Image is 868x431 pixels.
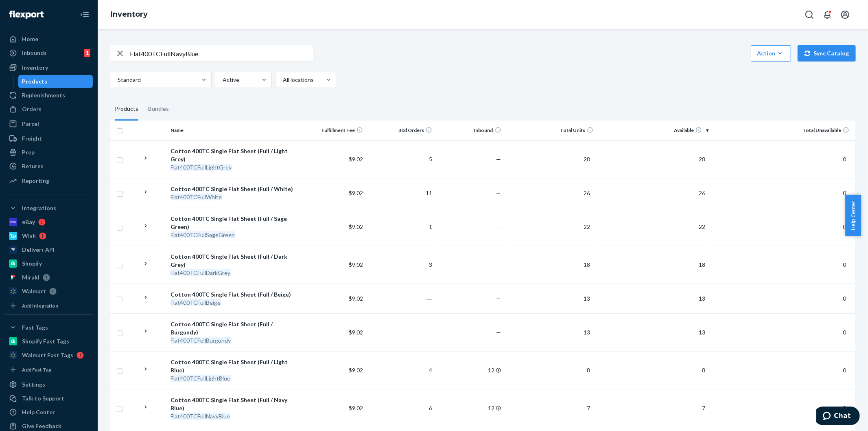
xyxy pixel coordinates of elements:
div: Mirakl [22,273,39,281]
div: Parcel [22,120,39,128]
span: — [496,295,501,302]
div: Cotton 400TC Single Flat Sheet (Full / Navy Blue) [171,396,294,412]
span: 7 [699,405,708,411]
span: 22 [695,223,708,230]
span: 0 [840,223,849,230]
a: Walmart Fast Tags [5,349,93,362]
div: Walmart [22,287,46,295]
div: Cotton 400TC Single Flat Sheet (Full / Beige) [171,290,294,299]
a: Inbounds1 [5,46,93,59]
div: Cotton 400TC Single Flat Sheet (Full / Burgundy) [171,320,294,336]
input: Search inventory by name or sku [130,45,313,62]
span: $9.02 [349,189,363,196]
th: Total Units [505,121,597,140]
a: Replenishments [5,89,93,102]
th: Fulfillment Fee [297,121,366,140]
div: Bundles [148,98,169,121]
div: Integrations [22,204,56,212]
th: Available [597,121,712,140]
span: 18 [695,261,708,268]
td: 4 [366,351,435,389]
span: 8 [584,367,593,374]
a: Inventory [5,61,93,74]
td: 12 [435,389,505,427]
span: 26 [695,189,708,196]
div: 1 [84,49,90,57]
div: Fast Tags [22,323,48,332]
div: Cotton 400TC Single Flat Sheet (Full / Light Blue) [171,358,294,374]
th: Total Unavailable [712,121,856,140]
a: Deliverr API [5,243,93,256]
span: $9.02 [349,261,363,268]
span: $9.02 [349,295,363,302]
div: Action [757,49,785,57]
div: Inventory [22,64,48,72]
iframe: Opens a widget where you can chat to one of our agents [816,407,860,427]
a: Prep [5,146,93,159]
span: 13 [695,329,708,336]
span: 0 [840,295,849,302]
span: 8 [699,367,708,374]
div: Cotton 400TC Single Flat Sheet (Full / Dark Grey) [171,253,294,269]
div: Returns [22,162,44,170]
span: — [496,189,501,196]
th: 30d Orders [366,121,435,140]
div: Reporting [22,177,49,185]
span: $9.02 [349,329,363,336]
th: Name [168,121,297,140]
button: Open notifications [819,7,835,23]
div: Orders [22,105,42,113]
img: Flexport logo [9,11,44,19]
div: Wish [22,232,36,240]
span: 13 [695,295,708,302]
a: Mirakl [5,271,93,284]
div: Walmart Fast Tags [22,351,73,359]
div: Products [22,77,48,86]
a: Add Fast Tag [5,365,93,375]
a: Orders [5,103,93,116]
button: Help Center [845,195,861,236]
a: Parcel [5,117,93,130]
button: Action [751,45,791,62]
span: — [496,261,501,268]
td: 1 [366,208,435,246]
span: 22 [580,223,593,230]
a: Settings [5,378,93,391]
td: ― [366,284,435,313]
em: Flat400TCFullWhite [171,194,222,200]
span: 7 [584,405,593,411]
button: Sync Catalog [798,45,856,62]
span: 28 [695,156,708,163]
div: Freight [22,134,42,143]
td: 5 [366,140,435,178]
button: Open account menu [837,7,853,23]
em: Flat400TCFullLightGrey [171,164,232,171]
span: — [496,223,501,230]
a: Help Center [5,406,93,419]
a: Returns [5,160,93,173]
em: Flat400TCFullBeige [171,299,221,306]
span: $9.02 [349,367,363,374]
span: $9.02 [349,156,363,163]
span: 28 [580,156,593,163]
a: Wish [5,229,93,242]
span: 0 [840,156,849,163]
a: Shopify [5,257,93,270]
button: Close Navigation [77,7,93,23]
span: 0 [840,329,849,336]
a: Shopify Fast Tags [5,335,93,348]
div: Replenishments [22,91,65,99]
button: Integrations [5,202,93,215]
div: Add Fast Tag [22,366,51,373]
div: Talk to Support [22,394,64,402]
a: Home [5,33,93,46]
em: Flat400TCFullNavyBlue [171,413,230,420]
span: 0 [840,261,849,268]
span: 0 [840,189,849,196]
a: Freight [5,132,93,145]
button: Fast Tags [5,321,93,334]
td: 12 [435,351,505,389]
td: 11 [366,178,435,208]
